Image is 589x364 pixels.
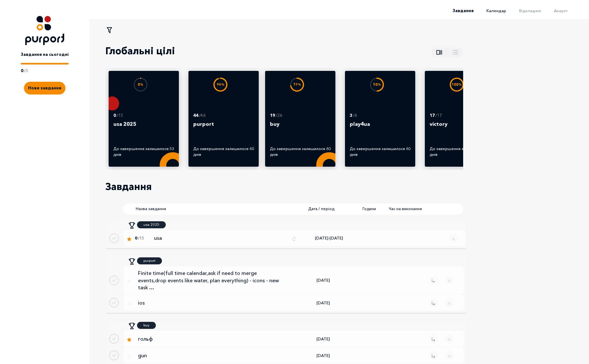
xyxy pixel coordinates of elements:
[350,112,352,119] p: 3
[373,82,381,87] text: 50 %
[143,322,149,328] p: buy
[353,112,357,119] p: / 6
[137,221,166,228] a: usa 2025
[138,269,282,291] p: Finite time(full time calendar,ask if need to merge events,drop events like water, plan everythin...
[132,335,291,342] a: гольф
[474,8,506,13] a: Календар
[297,235,361,241] div: [DATE] - [DATE]
[138,235,144,241] span: / 15
[136,206,289,212] span: Назва завдання
[138,352,282,359] p: gun
[113,146,174,157] div: До завершення залишилося 53 днів
[21,68,23,74] p: 0
[350,146,410,157] div: До завершення залишилося 60 днів
[270,76,331,161] a: 73%19 /26buyДо завершення залишилося 60 днів
[113,76,174,161] a: 0%0 /15usa 2025До завершення залишилося 53 днів
[270,112,275,119] p: 19
[445,351,454,360] button: Close popup
[519,8,541,13] span: Відкладені
[105,179,152,194] p: Завдання
[154,234,287,242] p: usa
[430,76,490,161] a: 100%17 /17victoryДо завершення залишилося 65 днів
[21,45,69,74] a: Завдання на сьогодні0/0
[199,112,206,119] p: / 46
[486,8,506,13] span: Календар
[431,48,463,57] button: Show all goals
[24,68,26,74] p: /
[113,120,174,136] p: usa 2025
[132,299,291,306] a: ios
[270,146,331,157] div: До завершення залишилося 60 днів
[452,82,462,87] text: 100 %
[291,353,355,359] div: [DATE]
[350,120,410,136] p: play4ua
[109,233,119,243] button: Done regular task
[109,276,119,285] button: Done task
[291,300,355,306] div: [DATE]
[363,206,376,212] span: Години
[138,299,282,306] p: ios
[440,8,474,13] a: Завдання
[109,298,119,307] button: Done task
[25,16,64,45] img: Logo icon
[193,112,198,119] p: 44
[389,206,422,212] span: Час на виконання
[429,351,438,360] button: Remove task
[137,322,156,329] a: buy
[217,82,225,87] text: 96 %
[291,277,355,284] div: [DATE]
[293,82,301,87] text: 73 %
[350,76,410,161] a: 50%3 /6play4uaДо завершення залишилося 60 днів
[138,82,143,87] text: 0 %
[541,8,568,13] a: Акаунт
[449,233,458,243] button: Remove regular task
[445,276,454,285] button: Close popup
[28,85,61,90] span: Нове завдання
[109,351,119,360] button: Done task
[276,112,282,119] p: / 26
[137,257,162,264] a: purport
[435,112,442,119] p: / 17
[193,146,254,157] div: До завершення залишилося 60 днів
[445,334,454,344] button: Close popup
[554,8,568,13] span: Акаунт
[453,8,474,13] span: Завдання
[193,120,254,136] p: purport
[24,82,65,95] button: Create new task
[506,8,541,13] a: Відкладені
[429,334,438,344] button: Remove task
[105,44,175,58] p: Глобальні цілі
[117,112,123,119] p: / 15
[445,298,454,307] button: Close popup
[430,146,490,157] div: До завершення залишилося 65 днів
[429,276,438,285] button: Remove task
[26,68,28,74] p: 0
[291,336,355,342] div: [DATE]
[429,298,438,307] button: Remove task
[21,51,69,58] p: Завдання на сьогодні
[193,76,254,161] a: 96%44 /46purportДо завершення залишилося 60 днів
[143,222,159,227] p: usa 2025
[113,112,116,119] p: 0
[291,236,297,242] img: Repeat icon
[132,269,291,291] a: Finite time(full time calendar,ask if need to merge events,drop events like water, plan everythin...
[430,120,490,136] p: victory
[138,335,282,342] p: гольф
[430,112,435,119] p: 17
[270,120,331,136] p: buy
[132,352,291,359] a: gun
[24,74,65,95] a: Create new task
[109,334,119,344] button: Done task
[151,234,297,242] a: usaRepeat icon
[308,206,340,212] span: Дата / період
[143,258,156,263] p: purport
[135,235,137,241] span: 0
